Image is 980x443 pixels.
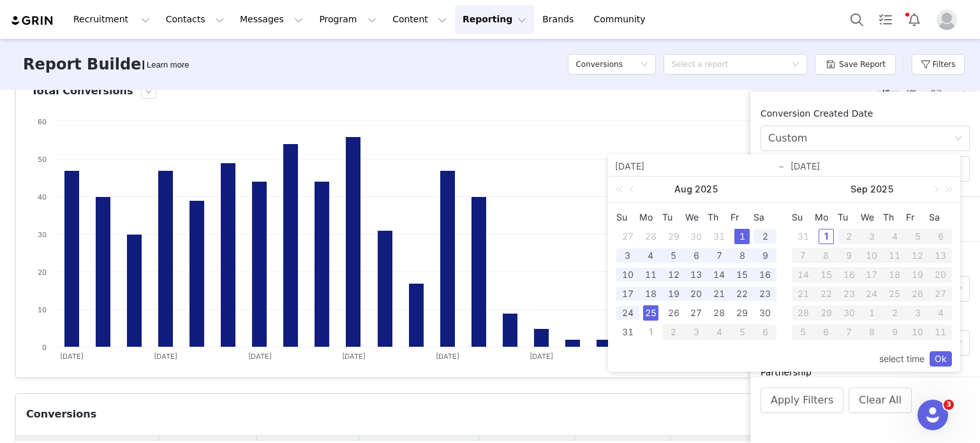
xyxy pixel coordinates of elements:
[883,267,906,282] div: 18
[906,248,929,263] div: 12
[838,208,861,227] th: Tue
[906,208,929,227] th: Fri
[734,267,750,282] div: 15
[906,305,929,321] div: 3
[929,284,952,303] td: September 27, 2025
[616,212,639,223] span: Su
[838,267,861,282] div: 16
[883,248,906,263] div: 11
[883,229,906,244] div: 4
[929,265,952,284] td: September 20, 2025
[616,303,639,323] td: August 24, 2025
[906,229,929,244] div: 5
[819,229,834,244] div: 1
[906,265,929,284] td: September 19, 2025
[906,267,929,282] div: 19
[861,303,884,323] td: October 1, 2025
[792,227,815,246] td: August 31, 2025
[861,284,884,303] td: September 24, 2025
[685,212,708,223] span: We
[232,5,311,34] button: Messages
[685,324,708,340] div: 3
[711,286,727,301] div: 21
[754,323,776,342] td: September 6, 2025
[883,323,906,342] td: October 9, 2025
[838,212,861,223] span: Tu
[342,352,366,361] text: [DATE]
[708,265,731,284] td: August 14, 2025
[861,212,884,223] span: We
[685,265,708,284] td: August 13, 2025
[929,324,952,340] div: 11
[26,184,185,207] strong: You will be notified here and by email
[708,212,731,223] span: Th
[107,66,148,106] img: Profile image for Paden
[673,177,694,202] a: Aug
[937,10,957,30] img: placeholder-profile.jpg
[688,229,704,244] div: 30
[929,305,952,321] div: 4
[838,227,861,246] td: September 2, 2025
[883,227,906,246] td: September 4, 2025
[768,126,807,150] div: Custom
[26,407,96,422] div: Conversions
[912,54,965,75] button: Filters
[10,15,55,27] img: grin logo
[616,246,639,265] td: August 3, 2025
[761,366,970,379] div: Partnership
[620,248,635,263] div: 3
[929,10,970,30] button: Profile
[861,324,884,340] div: 8
[906,212,929,223] span: Fr
[861,305,884,321] div: 1
[643,286,658,301] div: 18
[639,323,662,342] td: September 1, 2025
[815,303,838,323] td: September 29, 2025
[861,248,884,263] div: 10
[662,323,685,342] td: September 2, 2025
[13,273,242,287] p: Customer Ticket
[616,227,639,246] td: July 27, 2025
[900,5,928,34] button: Notifications
[815,246,838,265] td: September 8, 2025
[8,15,33,40] button: go back
[662,246,685,265] td: August 5, 2025
[843,5,871,34] button: Search
[815,323,838,342] td: October 6, 2025
[666,229,681,244] div: 29
[815,267,838,282] div: 15
[929,286,952,301] div: 27
[734,286,750,301] div: 22
[639,265,662,284] td: August 11, 2025
[688,248,704,263] div: 6
[662,324,685,340] div: 2
[711,267,727,282] div: 14
[838,286,861,301] div: 23
[688,305,704,321] div: 27
[666,248,681,263] div: 5
[869,177,895,202] a: 2025
[883,265,906,284] td: September 18, 2025
[872,5,900,34] a: Tasks
[616,208,639,227] th: Sun
[939,177,955,202] a: Next year (Control + right)
[620,267,635,282] div: 10
[639,227,662,246] td: July 28, 2025
[13,345,35,356] strong: Title
[662,303,685,323] td: August 26, 2025
[815,286,838,301] div: 22
[666,267,681,282] div: 12
[627,177,639,202] a: Previous month (PageUp)
[792,267,815,282] div: 14
[13,113,242,126] div: Resolved • [DATE]
[731,323,754,342] td: September 5, 2025
[757,229,773,244] div: 2
[620,286,635,301] div: 17
[731,303,754,323] td: August 29, 2025
[731,324,754,340] div: 5
[685,284,708,303] td: August 20, 2025
[708,208,731,227] th: Thu
[792,284,815,303] td: September 21, 2025
[60,352,84,361] text: [DATE]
